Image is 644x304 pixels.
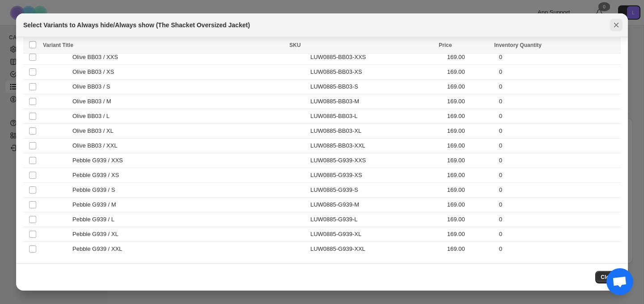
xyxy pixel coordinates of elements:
td: 0 [496,242,621,257]
span: Inventory Quantity [494,42,542,48]
span: Olive BB03 / XXL [72,141,122,150]
td: 0 [496,227,621,242]
td: 169.00 [445,94,496,109]
span: Pebble G939 / L [72,215,119,224]
td: LUW0885-G939-M [308,198,445,212]
span: Olive BB03 / S [72,82,115,91]
button: Close [610,19,623,31]
span: Pebble G939 / XL [72,230,123,239]
h2: Select Variants to Always hide/Always show (The Shacket Oversized Jacket) [23,21,250,30]
span: Variant Title [43,42,73,48]
td: 169.00 [445,212,496,227]
td: LUW0885-G939-L [308,212,445,227]
td: LUW0885-G939-XS [308,168,445,183]
span: Olive BB03 / XL [72,127,118,135]
span: Pebble G939 / S [72,186,120,194]
span: Pebble G939 / XXL [72,245,127,253]
td: LUW0885-BB03-L [308,109,445,124]
td: 0 [496,198,621,212]
td: 169.00 [445,168,496,183]
td: LUW0885-G939-S [308,183,445,198]
td: 169.00 [445,50,496,65]
td: 169.00 [445,80,496,94]
td: LUW0885-G939-XXS [308,153,445,168]
td: LUW0885-BB03-XXS [308,50,445,65]
span: Olive BB03 / M [72,97,116,106]
td: LUW0885-BB03-M [308,94,445,109]
span: Olive BB03 / XXS [72,53,123,62]
td: 0 [496,168,621,183]
td: 0 [496,139,621,153]
span: Pebble G939 / M [72,200,121,209]
td: 169.00 [445,242,496,257]
td: LUW0885-BB03-S [308,80,445,94]
td: LUW0885-G939-XXL [308,242,445,257]
td: LUW0885-G939-XL [308,227,445,242]
td: 169.00 [445,124,496,139]
td: 0 [496,109,621,124]
td: 0 [496,50,621,65]
span: Olive BB03 / L [72,112,114,121]
span: SKU [289,42,301,48]
td: 169.00 [445,198,496,212]
td: 0 [496,212,621,227]
span: Close [601,274,615,281]
td: LUW0885-BB03-XXL [308,139,445,153]
td: 0 [496,124,621,139]
td: 169.00 [445,139,496,153]
td: LUW0885-BB03-XL [308,124,445,139]
span: Price [439,42,452,48]
td: 169.00 [445,109,496,124]
div: Open chat [606,268,633,295]
span: Pebble G939 / XS [72,171,124,180]
span: Olive BB03 / XS [72,68,119,76]
td: 169.00 [445,153,496,168]
td: 0 [496,80,621,94]
td: 169.00 [445,65,496,80]
button: Close [595,271,621,283]
span: Pebble G939 / XXS [72,156,128,165]
td: 0 [496,183,621,198]
td: LUW0885-BB03-XS [308,65,445,80]
td: 169.00 [445,183,496,198]
td: 0 [496,65,621,80]
td: 0 [496,94,621,109]
td: 169.00 [445,227,496,242]
td: 0 [496,153,621,168]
